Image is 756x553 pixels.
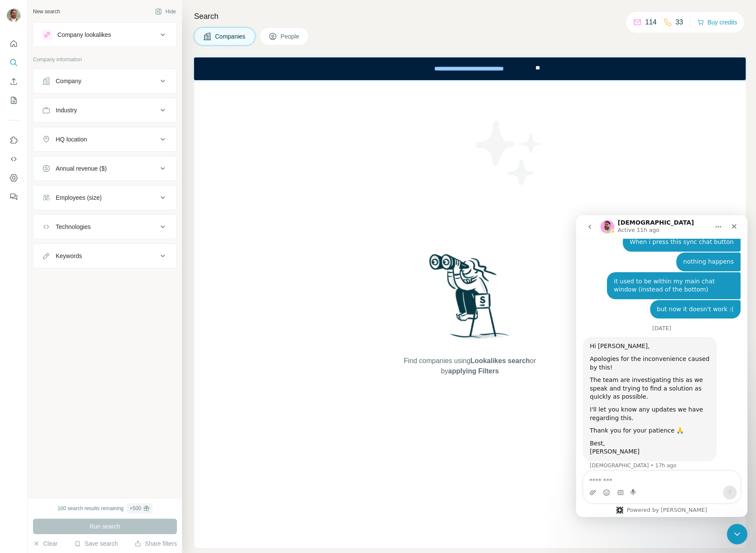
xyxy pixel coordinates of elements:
h4: Search [194,10,746,22]
button: Quick start [7,36,21,51]
span: applying Filters [448,367,499,375]
button: Company lookalikes [33,24,176,45]
img: Avatar [7,9,21,22]
p: 33 [675,17,683,27]
div: + 500 [130,505,141,512]
div: Technologies [56,222,91,231]
button: Save search [74,539,118,548]
button: Technologies [33,216,176,237]
button: Search [7,55,21,70]
span: Companies [215,32,246,41]
button: Feedback [7,189,21,204]
button: Hide [149,5,182,18]
span: Find companies using or by [401,356,538,376]
div: Employees (size) [56,193,102,202]
iframe: Intercom live chat [576,215,747,517]
p: Company information [33,56,177,63]
button: Annual revenue ($) [33,158,176,179]
button: Company [33,71,176,91]
button: My lists [7,93,21,108]
div: New search [33,8,60,15]
iframe: Intercom live chat [727,524,747,544]
div: Company lookalikes [57,30,111,39]
div: Annual revenue ($) [56,164,107,173]
button: Enrich CSV [7,74,21,89]
div: Industry [56,106,77,114]
button: Buy credits [697,16,737,28]
div: Keywords [56,252,82,260]
button: HQ location [33,129,176,150]
img: Surfe Illustration - Woman searching with binoculars [425,252,514,347]
div: HQ location [56,135,87,144]
button: Use Surfe API [7,151,21,167]
button: Share filters [134,539,177,548]
span: People [281,32,300,41]
button: Employees (size) [33,187,176,208]
button: Use Surfe on LinkedIn [7,132,21,148]
button: Keywords [33,246,176,266]
div: Company [56,77,81,85]
button: Dashboard [7,170,21,186]
div: 100 search results remaining [57,503,152,514]
iframe: Banner [194,57,746,80]
img: Surfe Illustration - Stars [470,114,547,192]
p: 114 [645,17,657,27]
span: Lookalikes search [470,357,530,364]
button: Clear [33,539,57,548]
button: Industry [33,100,176,120]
